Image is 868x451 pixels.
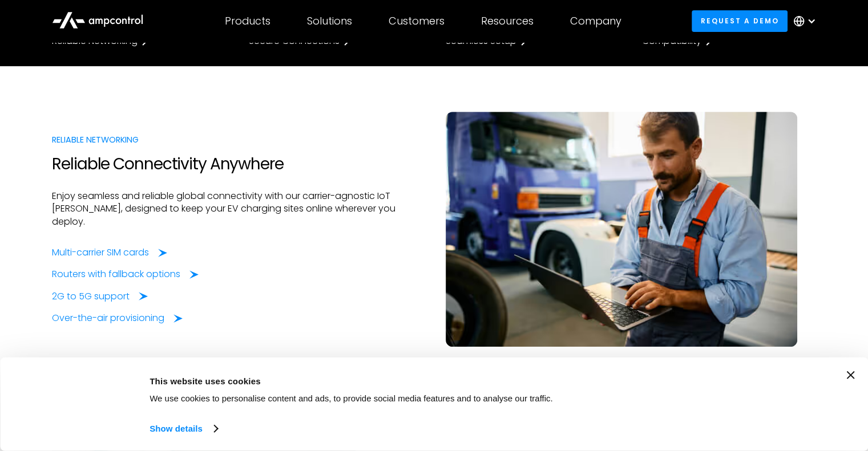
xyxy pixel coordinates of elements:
div: RELIABLE NETWORKING [52,133,422,146]
a: 2G to 5G support [52,290,148,303]
div: Resources [481,15,534,27]
a: Request a demo [692,10,788,31]
div: Customers [389,15,445,27]
a: Multi-carrier SIM cards [52,246,167,259]
div: Company [570,15,621,27]
div: Multi-carrier SIM cards [52,246,149,259]
p: Enjoy seamless and reliable global connectivity with our carrier-agnostic IoT [PERSON_NAME], desi... [52,190,422,228]
div: Solutions [307,15,352,27]
div: 2G to 5G support [52,290,130,303]
div: This website uses cookies [150,374,636,388]
div: Products [225,15,271,27]
span: We use cookies to personalise content and ads, to provide social media features and to analyse ou... [150,393,553,403]
div: Secure Connections [249,36,340,46]
button: Close banner [846,371,854,379]
a: Over-the-air provisioning [52,312,183,324]
h2: Reliable Connectivity Anywhere [52,155,422,174]
div: Over-the-air provisioning [52,312,164,324]
a: Show details [150,420,217,437]
div: Compatibility [642,36,701,46]
div: Seamless Setup [446,36,516,46]
div: Reliable Networking [52,36,138,46]
a: Routers with fallback options [52,268,199,281]
button: Okay [662,371,825,404]
div: Routers with fallback options [52,268,180,281]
